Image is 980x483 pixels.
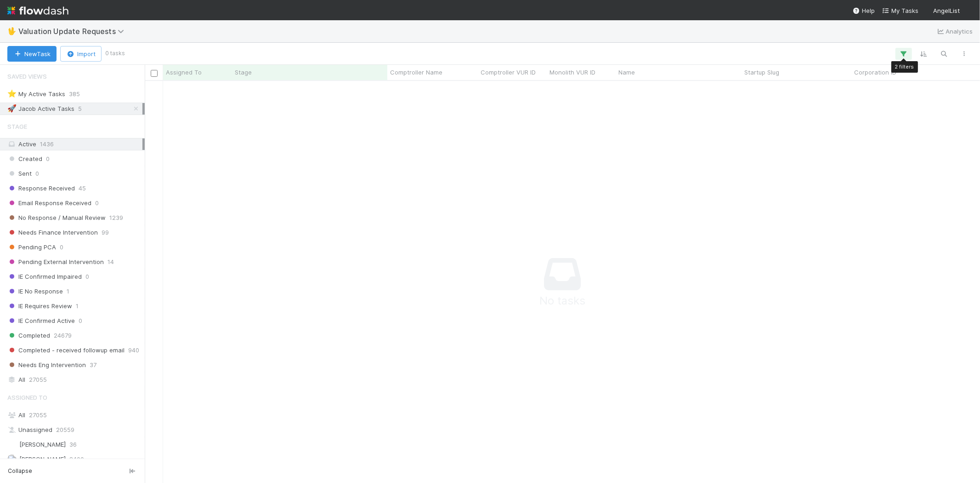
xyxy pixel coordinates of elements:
button: Import [60,46,102,62]
a: My Tasks [882,6,918,15]
input: Toggle All Rows Selected [151,70,158,77]
img: logo-inverted-e16ddd16eac7371096b0.svg [7,3,68,18]
span: IE Confirmed Impaired [7,271,82,282]
div: All [7,374,142,385]
span: 0 [95,197,99,209]
span: ⭐ [7,90,17,98]
div: Help [853,6,875,15]
span: 45 [79,183,86,194]
span: Needs Eng Intervention [7,359,86,371]
span: 1239 [109,212,123,224]
span: IE Confirmed Active [7,315,75,327]
span: 🚀 [7,104,17,112]
span: Sent [7,168,32,179]
span: IE No Response [7,286,63,297]
span: Completed - received followup email [7,345,125,356]
span: AngelList [933,7,960,14]
span: 0 [35,168,39,179]
span: 385 [69,88,80,100]
span: 27055 [29,374,47,385]
span: Saved Views [7,67,47,86]
span: Stage [7,117,27,136]
span: Startup Slug [744,68,779,77]
span: IE Requires Review [7,300,72,312]
span: 0 [79,315,82,327]
span: Response Received [7,183,75,194]
span: Created [7,153,42,165]
div: Jacob Active Tasks [7,103,74,115]
span: 14 [108,256,114,268]
span: My Tasks [882,7,918,14]
span: Valuation Update Requests [18,27,129,36]
span: 1 [67,286,69,297]
span: 5 [78,103,82,115]
span: 36 [69,439,77,450]
span: 0 [60,241,63,253]
a: Analytics [936,26,973,37]
span: Stage [235,68,252,77]
span: 0 [85,271,89,282]
span: 0 [46,153,50,165]
div: Unassigned [7,424,142,436]
span: Email Response Received [7,197,91,209]
span: Pending External Intervention [7,256,104,268]
span: [PERSON_NAME] [19,441,66,448]
span: No Response / Manual Review [7,212,106,224]
span: Pending PCA [7,241,56,253]
div: Active [7,138,142,150]
span: 24679 [54,330,72,341]
span: Name [618,68,635,77]
div: All [7,409,142,421]
img: avatar_00bac1b4-31d4-408a-a3b3-edb667efc506.png [7,440,17,449]
img: avatar_d8fc9ee4-bd1b-4062-a2a8-84feb2d97839.png [7,454,17,464]
span: Monolith VUR ID [549,68,595,77]
span: Comptroller Name [390,68,442,77]
span: Collapse [8,467,32,475]
span: Assigned To [166,68,202,77]
span: Completed [7,330,50,341]
span: Needs Finance Intervention [7,227,98,238]
span: Assigned To [7,388,47,407]
span: 27055 [29,411,47,419]
span: Comptroller VUR ID [481,68,536,77]
small: 0 tasks [105,49,125,57]
button: NewTask [7,46,57,62]
div: My Active Tasks [7,88,65,100]
span: 99 [102,227,109,238]
span: [PERSON_NAME] [19,455,66,463]
span: 2400 [69,454,84,465]
span: 🖖 [7,27,17,35]
span: 37 [90,359,96,371]
span: 1436 [40,140,54,148]
span: 940 [128,345,139,356]
span: Corporation ID [854,68,896,77]
span: 20559 [56,424,74,436]
img: avatar_1a1d5361-16dd-4910-a949-020dcd9f55a3.png [963,6,973,16]
span: 1 [76,300,79,312]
